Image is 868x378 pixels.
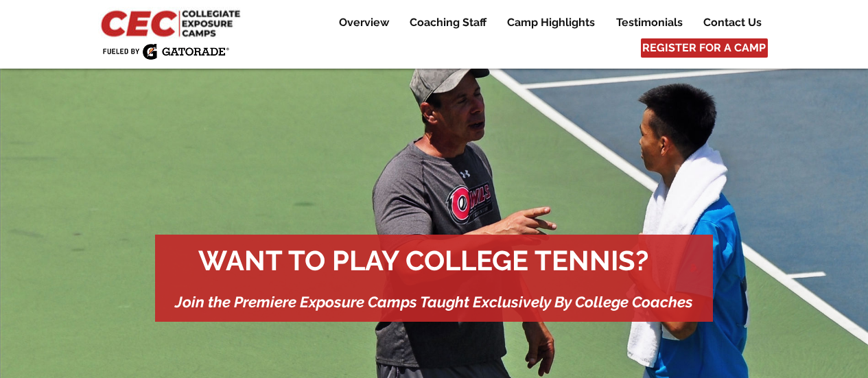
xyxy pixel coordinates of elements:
[98,7,246,38] img: CEC Logo Primary_edited.jpg
[329,14,399,31] a: Overview
[198,244,648,276] span: WANT TO PLAY COLLEGE TENNIS?
[102,43,229,60] img: Fueled by Gatorade.png
[696,14,769,31] p: Contact Us
[497,14,605,31] a: Camp Highlights
[500,14,602,31] p: Camp Highlights
[332,14,396,31] p: Overview
[641,38,768,58] a: REGISTER FOR A CAMP
[609,14,690,31] p: Testimonials
[642,40,766,56] span: REGISTER FOR A CAMP
[318,14,771,31] nav: Site
[606,14,692,31] a: Testimonials
[693,14,771,31] a: Contact Us
[403,14,493,31] p: Coaching Staff
[175,293,693,311] span: Join the Premiere Exposure Camps Taught Exclusively By College Coaches
[399,14,496,31] a: Coaching Staff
